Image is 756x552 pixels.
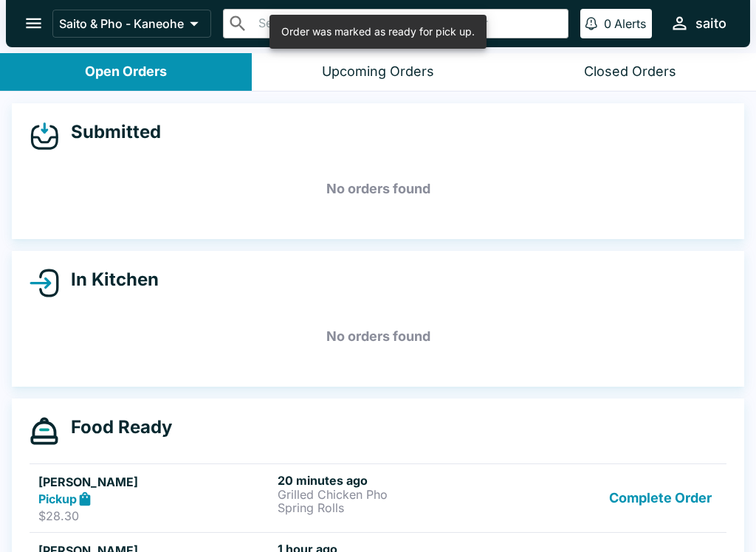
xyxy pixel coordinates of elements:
p: Saito & Pho - Kaneohe [59,16,184,31]
button: Complete Order [603,473,718,524]
button: Saito & Pho - Kaneohe [52,10,211,38]
div: Closed Orders [584,63,676,80]
div: Open Orders [85,63,167,80]
p: $28.30 [38,508,272,523]
h5: [PERSON_NAME] [38,473,272,491]
p: 0 [604,16,611,31]
h4: In Kitchen [59,269,159,291]
h6: 20 minutes ago [278,473,511,488]
h4: Food Ready [59,416,172,438]
p: Alerts [614,16,646,31]
button: saito [664,7,732,39]
strong: Pickup [38,491,77,506]
p: Grilled Chicken Pho [278,488,511,501]
div: Order was marked as ready for pick up. [281,19,475,44]
h4: Submitted [59,121,161,143]
p: Spring Rolls [278,501,511,514]
div: saito [695,15,726,32]
h5: No orders found [30,310,726,363]
div: Upcoming Orders [322,63,434,80]
input: Search orders by name or phone number [254,13,562,34]
button: open drawer [15,4,52,42]
a: [PERSON_NAME]Pickup$28.3020 minutes agoGrilled Chicken PhoSpring RollsComplete Order [30,463,726,533]
h5: No orders found [30,162,726,215]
